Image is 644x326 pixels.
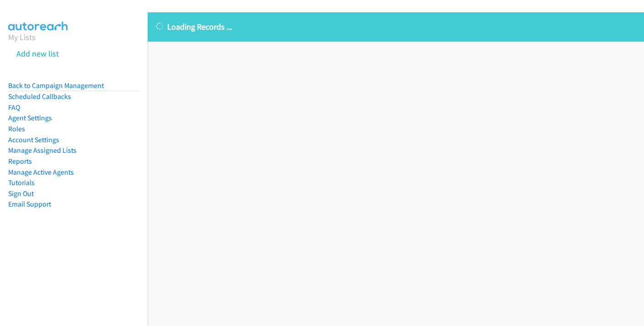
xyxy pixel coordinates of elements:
a: Roles [8,124,25,133]
a: Account Settings [8,135,59,144]
a: Back to Campaign Management [8,81,104,90]
a: Tutorials [8,178,35,187]
a: Manage Active Agents [8,168,74,176]
a: Reports [8,157,32,166]
a: Email Support [8,200,51,208]
a: Sign Out [8,189,34,198]
a: Scheduled Callbacks [8,92,71,101]
a: Agent Settings [8,114,52,122]
p: Loading Records ... [156,21,636,33]
a: Manage Assigned Lists [8,146,77,155]
a: FAQ [8,103,20,112]
a: My Lists [8,32,36,42]
a: Add new list [16,48,59,59]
